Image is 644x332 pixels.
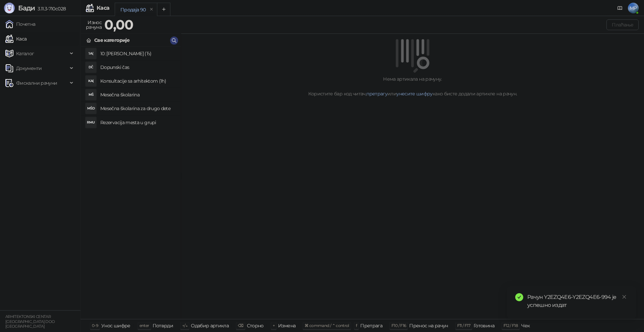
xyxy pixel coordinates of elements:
span: check-circle [515,293,523,301]
a: Почетна [5,17,36,31]
img: Logo [4,3,15,13]
div: Чек [521,321,530,330]
div: Износ рачуна [85,18,103,31]
h4: Rezervacija mesta u grupi [100,117,175,128]
small: ARHITEKTONSKI CENTAR [GEOGRAPHIC_DATA] DOO [GEOGRAPHIC_DATA] [5,314,55,329]
span: ↑/↓ [182,323,187,328]
h4: Dopunski čas [100,62,175,73]
div: Све категорије [94,36,129,44]
div: Продаја 90 [120,6,146,13]
a: Каса [5,32,26,46]
span: ⌫ [238,323,243,328]
span: Бади [18,4,35,12]
button: remove [147,7,156,12]
div: KA( [86,76,96,86]
span: ⌘ command / ⌃ control [305,323,349,328]
span: 3.11.3-710c028 [35,6,66,12]
span: + [273,323,275,328]
span: enter [140,323,149,328]
button: Add tab [157,3,170,16]
div: Сторно [247,321,264,330]
span: Каталог [16,47,34,60]
div: DČ [86,62,96,73]
a: Close [621,293,628,301]
span: Документи [16,62,42,75]
a: Документација [614,3,625,13]
div: 1А( [86,48,96,59]
h4: Mesečna školarina [100,89,175,100]
h4: Konsultacije sa arhitektom (1h) [100,76,175,86]
a: претрагу [366,91,387,97]
span: F11 / F17 [457,323,470,328]
div: MŠ [86,89,96,100]
div: Рачун Y2EZQ4E6-Y2EZQ4E6-994 је успешно издат [527,293,628,309]
div: Каса [97,5,109,11]
div: Пренос на рачун [409,321,448,330]
div: Одабир артикла [191,321,229,330]
div: Унос шифре [101,321,130,330]
div: Измена [278,321,296,330]
span: close [622,295,627,299]
span: MP [628,3,639,13]
button: Плаћање [606,19,639,30]
div: Потврди [153,321,173,330]
div: MŠD [86,103,96,114]
div: grid [81,47,181,319]
div: RMU [86,117,96,128]
span: f [356,323,357,328]
span: F12 / F18 [503,323,518,328]
div: Претрага [360,321,382,330]
a: унесите шифру [396,91,433,97]
span: F10 / F16 [391,323,406,328]
strong: 0,00 [104,16,133,33]
span: 0-9 [92,323,98,328]
div: Готовина [474,321,494,330]
h4: Mesečna školarina za drugo dete [100,103,175,114]
div: Нема артикала на рачуну. Користите бар код читач, или како бисте додали артикле на рачун. [189,75,636,97]
h4: 10: [PERSON_NAME] (Ђ) [100,48,175,59]
span: Фискални рачуни [16,76,57,90]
